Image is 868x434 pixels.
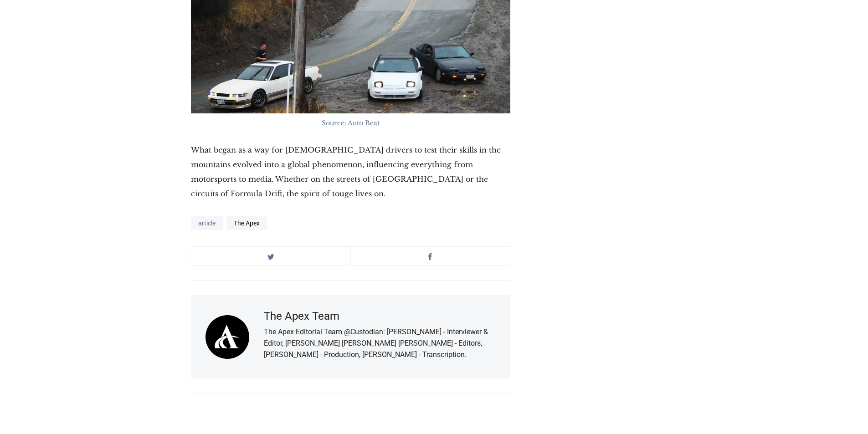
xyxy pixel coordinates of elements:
a: article [191,216,223,230]
a: The Apex Team [264,310,339,322]
p: What began as a way for [DEMOGRAPHIC_DATA] drivers to test their skills in the mountains evolved ... [191,143,510,201]
a: The Apex [226,216,267,230]
span: Source: Auto Beat [322,119,380,127]
a: Share on Facebook [351,247,510,265]
p: The Apex Editorial Team @Custodian: [PERSON_NAME] - Interviewer & Editor, [PERSON_NAME] [PERSON_N... [264,326,496,360]
a: Share on Twitter [191,247,350,265]
img: The Apex Team [205,315,249,359]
